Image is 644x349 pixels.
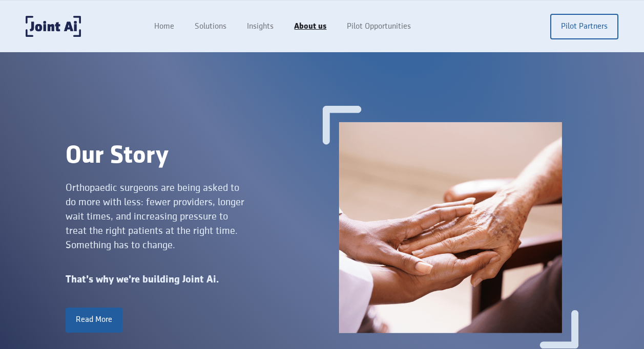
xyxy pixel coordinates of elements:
[337,17,421,36] a: Pilot Opportunities
[66,142,322,170] div: Our Story
[550,14,618,39] a: Pilot Partners
[184,17,237,36] a: Solutions
[144,17,184,36] a: Home
[66,308,122,332] a: Read More
[237,17,284,36] a: Insights
[284,17,337,36] a: About us
[66,181,245,252] div: Orthopaedic surgeons are being asked to do more with less: fewer providers, longer wait times, an...
[66,273,322,287] div: That’s why we’re building Joint Ai.
[26,16,81,37] a: home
